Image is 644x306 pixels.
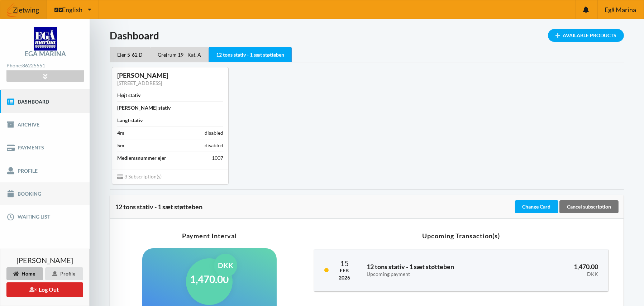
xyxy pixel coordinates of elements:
button: Log Out [6,282,83,297]
span: 3 Subscription(s) [117,173,162,180]
div: 2026 [339,274,350,281]
div: Upcoming payment [367,271,509,277]
div: disabled [205,142,223,149]
a: [STREET_ADDRESS] [117,80,162,86]
div: DKK [519,271,598,277]
div: DKK [214,254,237,277]
div: Home [6,267,43,280]
div: Cancel subscription [559,200,619,213]
div: Egå Marina [25,51,66,57]
div: [PERSON_NAME] [117,71,223,80]
div: Højt stativ [117,92,140,99]
div: Feb [339,267,350,274]
div: Change Card [515,200,558,213]
div: 5m [117,142,124,149]
strong: 86225551 [22,62,45,68]
div: 4m [117,129,124,137]
div: Langt stativ [117,117,143,124]
div: Upcoming Transaction(s) [314,233,609,239]
img: logo [34,27,57,51]
div: Available Products [548,29,624,42]
h1: 1,470.00 [190,273,229,286]
div: 12 tons stativ - 1 sæt støtteben [209,47,292,62]
span: Egå Marina [605,6,636,13]
div: Grejrum 19 - Kat. A [150,47,209,62]
div: disabled [205,129,223,137]
div: Phone: [6,61,84,71]
div: Ejer 5-62 D [110,47,150,62]
div: 1007 [212,154,223,162]
div: Profile [45,267,83,280]
span: English [62,6,82,13]
div: [PERSON_NAME] stativ [117,104,171,111]
div: 12 tons stativ - 1 sæt støtteben [115,203,514,210]
h3: 12 tons stativ - 1 sæt støtteben [367,263,509,277]
div: Payment Interval [125,233,294,239]
div: 15 [339,259,350,267]
div: Medlemsnummer ejer [117,154,166,162]
h3: 1,470.00 [519,263,598,277]
h1: Dashboard [110,29,624,42]
span: [PERSON_NAME] [16,257,73,264]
